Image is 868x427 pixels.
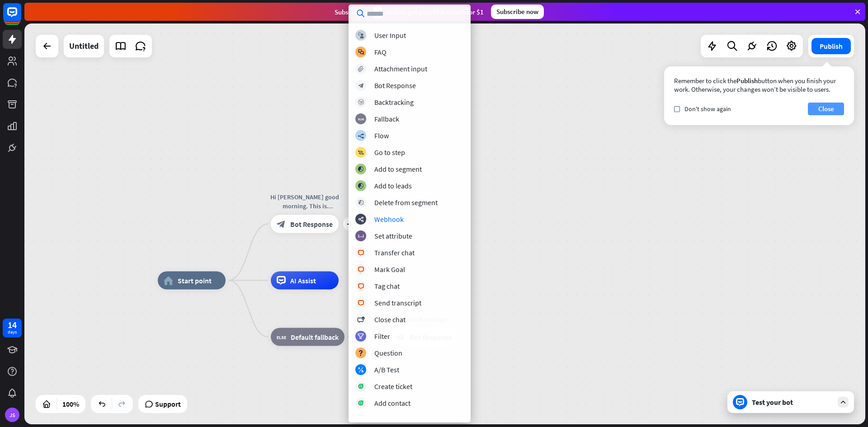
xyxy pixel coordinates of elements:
div: Transfer chat [374,248,415,257]
div: Product availability [374,415,433,424]
div: FAQ [374,47,387,56]
a: 14 days [3,319,22,338]
i: block_backtracking [358,99,364,105]
div: days [8,329,17,335]
div: Mark Goal [374,265,405,274]
i: block_goto [358,150,364,155]
div: 100% [60,397,82,411]
div: Go to step [374,148,405,157]
button: Publish [811,38,851,54]
i: block_livechat [358,250,364,256]
span: Default fallback [291,333,339,342]
div: Backtracking [374,98,414,107]
div: Filter [374,332,390,341]
div: Close chat [374,315,406,324]
i: block_faq [358,49,364,55]
i: block_attachment [358,66,364,72]
div: Bot Response [374,81,416,90]
i: block_fallback [358,116,364,122]
span: Bot Response [290,220,333,229]
div: 14 [8,321,17,329]
div: Flow [374,131,389,140]
i: webhooks [358,216,364,222]
i: builder_tree [358,133,364,139]
div: Add to segment [374,164,422,174]
i: block_ab_testing [358,367,364,373]
div: Delete from segment [374,198,438,207]
div: Untitled [69,35,99,57]
div: Attachment input [374,64,427,73]
i: block_delete_from_segment [358,200,364,206]
span: Publish [736,76,758,85]
div: User Input [374,31,406,40]
i: block_livechat [358,300,364,306]
button: Close [808,103,844,115]
button: Open LiveChat chat widget [7,4,34,31]
div: Send transcript [374,298,421,307]
i: filter [358,333,364,339]
i: block_livechat [358,267,364,272]
span: Support [155,397,181,411]
i: block_user_input [358,33,364,38]
i: block_set_attribute [358,233,364,239]
div: A/B Test [374,365,399,374]
div: JS [5,408,19,422]
div: Question [374,348,402,357]
i: block_add_to_segment [358,183,364,189]
div: Hi [PERSON_NAME] good morning. This is [PERSON_NAME] liaison at [GEOGRAPHIC_DATA] and Rehab. I wa... [264,192,345,211]
i: block_close_chat [357,317,364,323]
i: block_add_to_segment [358,166,364,172]
span: AI Assist [290,276,316,285]
i: block_bot_response [358,83,364,89]
i: block_livechat [358,283,364,289]
div: Tag chat [374,282,400,291]
div: Remember to click the button when you finish your work. Otherwise, your changes won’t be visible ... [674,76,844,94]
i: block_question [358,350,363,356]
span: Don't show again [684,105,731,113]
div: Webhook [374,215,404,224]
div: Fallback [374,114,399,123]
div: Create ticket [374,382,412,391]
div: Subscribe in days to get your first month for $1 [335,6,484,18]
i: block_fallback [277,333,286,342]
i: block_bot_response [277,220,286,229]
div: Add to leads [374,181,412,190]
i: plus [347,221,354,227]
div: Test your bot [752,398,833,407]
div: Set attribute [374,231,412,240]
span: Start point [178,276,212,285]
div: Subscribe now [491,5,544,19]
div: Add contact [374,399,410,408]
i: home_2 [164,276,173,285]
